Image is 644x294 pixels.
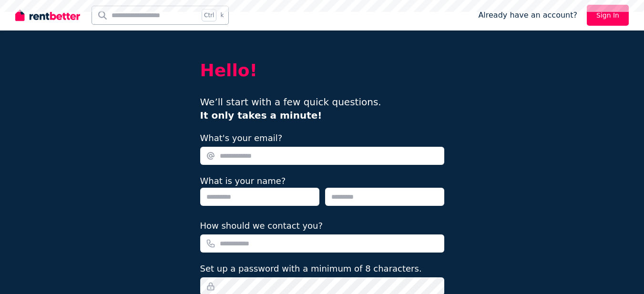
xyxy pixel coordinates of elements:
img: RentBetter [15,8,80,22]
span: k [220,11,224,19]
label: What's your email? [200,132,283,145]
span: Already have an account? [478,10,577,21]
label: What is your name? [200,176,286,186]
span: We’ll start with a few quick questions. [200,96,381,121]
a: Sign In [587,5,629,26]
label: How should we contact you? [200,219,323,233]
label: Set up a password with a minimum of 8 characters. [200,262,422,275]
b: It only takes a minute! [200,110,322,121]
h2: Hello! [200,61,444,80]
span: Ctrl [202,9,216,21]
